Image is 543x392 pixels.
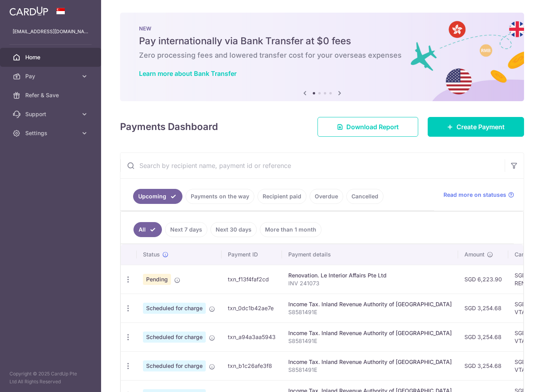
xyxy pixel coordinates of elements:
[139,35,505,47] h5: Pay internationally via Bank Transfer at $0 fees
[443,191,506,199] span: Read more on statuses
[282,244,458,265] th: Payment details
[492,368,535,388] iframe: Opens a widget where you can find more information
[210,222,257,237] a: Next 30 days
[288,279,452,287] p: INV 241073
[443,191,514,199] a: Read more on statuses
[428,117,524,137] a: Create Payment
[143,303,206,314] span: Scheduled for charge
[260,222,321,237] a: More than 1 month
[458,322,508,351] td: SGD 3,254.68
[288,366,452,374] p: S8581491E
[222,351,282,380] td: txn_b1c26afe3f8
[133,189,182,204] a: Upcoming
[143,274,171,285] span: Pending
[165,222,207,237] a: Next 7 days
[222,265,282,294] td: txn_f13f4faf2cd
[9,6,48,16] img: CardUp
[458,265,508,294] td: SGD 6,223.90
[186,189,254,204] a: Payments on the way
[222,322,282,351] td: txn_a94a3aa5943
[318,117,418,137] a: Download Report
[288,337,452,345] p: S8581491E
[139,25,505,32] p: NEW
[13,28,88,36] p: [EMAIL_ADDRESS][DOMAIN_NAME]
[457,122,505,132] span: Create Payment
[139,51,505,60] h6: Zero processing fees and lowered transfer cost for your overseas expenses
[120,153,505,178] input: Search by recipient name, payment id or reference
[25,110,77,118] span: Support
[143,332,206,343] span: Scheduled for charge
[288,300,452,308] div: Income Tax. Inland Revenue Authority of [GEOGRAPHIC_DATA]
[222,244,282,265] th: Payment ID
[288,329,452,337] div: Income Tax. Inland Revenue Authority of [GEOGRAPHIC_DATA]
[120,120,218,134] h4: Payments Dashboard
[222,294,282,322] td: txn_0dc1b42ae7e
[458,294,508,322] td: SGD 3,254.68
[143,360,206,371] span: Scheduled for charge
[25,72,77,80] span: Pay
[143,251,160,258] span: Status
[139,70,237,77] a: Learn more about Bank Transfer
[288,271,452,279] div: Renovation. Le Interior Affairs Pte Ltd
[120,13,524,101] img: Bank transfer banner
[25,129,77,137] span: Settings
[25,53,77,61] span: Home
[458,351,508,380] td: SGD 3,254.68
[288,358,452,366] div: Income Tax. Inland Revenue Authority of [GEOGRAPHIC_DATA]
[310,189,343,204] a: Overdue
[288,308,452,316] p: S8581491E
[346,189,383,204] a: Cancelled
[133,222,162,237] a: All
[464,251,485,258] span: Amount
[346,122,399,132] span: Download Report
[25,91,77,99] span: Refer & Save
[257,189,306,204] a: Recipient paid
